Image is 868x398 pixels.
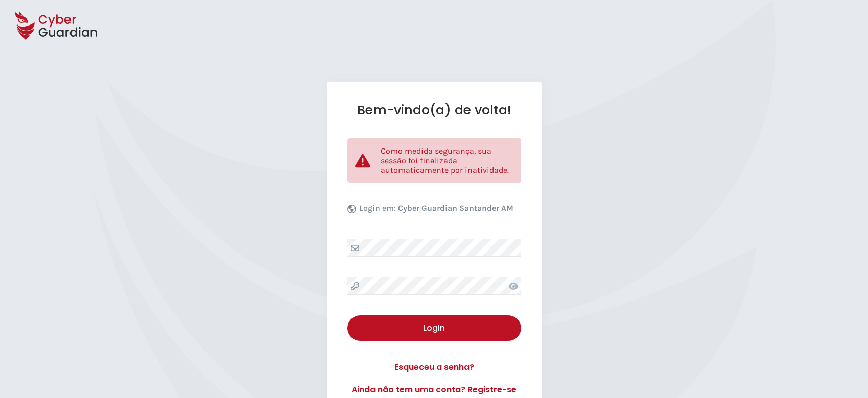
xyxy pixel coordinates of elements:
[347,315,521,341] button: Login
[381,146,513,175] p: Como medida segurança, sua sessão foi finalizada automaticamente por inatividade.
[347,384,521,396] a: Ainda não tem uma conta? Registre-se
[355,322,513,334] div: Login
[347,361,521,374] a: Esqueceu a senha?
[359,203,513,218] p: Login em:
[398,203,513,213] b: Cyber Guardian Santander AM
[347,102,521,118] h1: Bem-vindo(a) de volta!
